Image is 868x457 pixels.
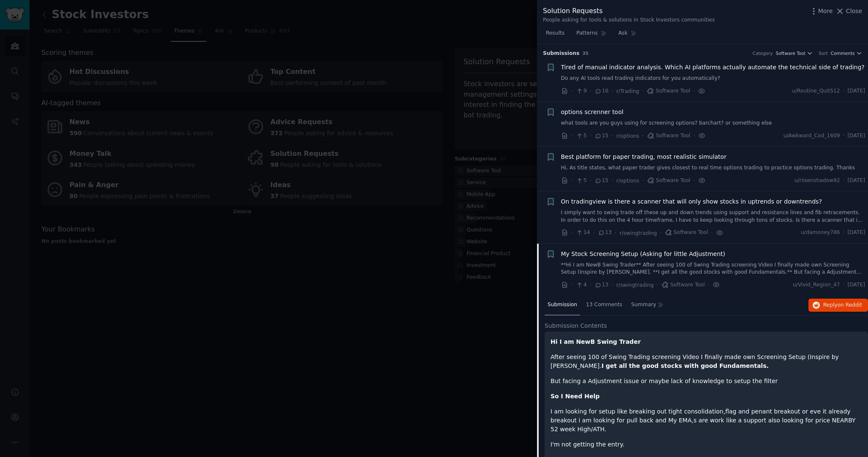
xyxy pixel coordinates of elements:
[611,176,613,185] span: ·
[561,250,725,258] a: My Stock Screening Setup (Asking for little Adjustment)
[616,27,640,44] a: Ask
[561,108,624,117] a: options screnner tool
[571,228,573,237] span: ·
[848,132,865,140] span: [DATE]
[776,50,813,56] button: Software Tool
[543,27,567,44] a: Results
[551,393,599,400] strong: So I Need Help
[590,280,591,289] span: ·
[571,87,573,95] span: ·
[793,281,840,289] span: u/Vivid_Region_47
[776,50,806,56] span: Software Tool
[593,228,595,237] span: ·
[838,302,862,308] span: on Reddit
[561,164,865,172] a: Hi, As title states, what paper trader gives closest to real time options trading to practice opt...
[848,177,865,185] span: [DATE]
[620,230,657,236] span: r/swingtrading
[693,87,695,95] span: ·
[551,407,862,434] p: I am looking for setup like breaking out tight consolidation,flag and penant breakout or eve it a...
[611,87,613,95] span: ·
[801,229,840,237] span: u/damoney786
[561,209,865,224] a: I simply want to swing trade off these up and down trends using support and resistance lines and ...
[818,7,833,16] span: More
[561,152,727,161] a: Best platform for paper trading, most realistic simulator
[576,132,586,140] span: 5
[823,302,862,309] span: Reply
[711,228,713,237] span: ·
[660,228,662,237] span: ·
[831,50,862,56] button: Comments
[573,27,609,44] a: Patterns
[693,131,695,140] span: ·
[831,50,855,56] span: Comments
[590,87,591,95] span: ·
[543,6,715,16] div: Solution Requests
[819,50,828,56] div: Sort
[611,280,613,289] span: ·
[594,87,608,95] span: 16
[792,87,840,95] span: u/Routine_Quit512
[616,282,654,288] span: r/swingtrading
[543,50,580,57] span: Submission s
[708,280,709,289] span: ·
[576,281,586,289] span: 4
[551,377,862,386] p: But facing a Adjustment issue or maybe lack of knowledge to setup the filter
[647,132,691,140] span: Software Tool
[647,177,691,185] span: Software Tool
[808,299,868,312] button: Replyon Reddit
[693,176,695,185] span: ·
[616,88,639,94] span: r/Trading
[616,133,639,139] span: r/options
[576,229,590,237] span: 14
[551,338,641,345] strong: Hi I am NewB Swing Trader
[586,301,622,309] span: 13 Comments
[616,178,639,184] span: r/options
[548,301,577,309] span: Submission
[576,87,586,95] span: 9
[665,229,708,237] span: Software Tool
[602,362,769,369] strong: I get all the good stocks with good Fundamentals.
[590,176,591,185] span: ·
[545,321,607,330] span: Submission Contents
[662,281,705,289] span: Software Tool
[753,50,773,56] div: Category
[590,131,591,140] span: ·
[546,30,564,37] span: Results
[561,261,865,276] a: **Hi I am NewB Swing Trader** After seeing 100 of Swing Trading screening Video I finally made ow...
[543,16,715,24] div: People asking for tools & solutions in Stock Investors communities
[848,87,865,95] span: [DATE]
[561,75,865,82] a: Do any AI tools read trading indicators for you automatically?
[594,177,608,185] span: 15
[846,7,862,16] span: Close
[561,197,822,206] a: On tradingview is there a scanner that will only show stocks in uptrends or downtrends?
[647,87,690,95] span: Software Tool
[551,440,862,449] p: I'm not getting the entry.
[843,229,845,237] span: ·
[583,51,589,56] span: 35
[571,176,573,185] span: ·
[571,131,573,140] span: ·
[843,281,845,289] span: ·
[561,120,865,127] a: what tools are you guys using for screening options? barchart? or something else
[642,176,644,185] span: ·
[631,301,656,309] span: Summary
[594,132,608,140] span: 15
[843,87,845,95] span: ·
[551,353,862,370] p: After seeing 100 of Swing Trading screening Video I finally made own Screening Setup (Inspire by ...
[571,280,573,289] span: ·
[576,30,597,37] span: Patterns
[783,132,840,140] span: u/Awkward_Cod_1609
[598,229,612,237] span: 13
[561,63,865,72] a: Tired of manual indicator analysis. Which AI platforms actually automate the technical side of tr...
[618,30,628,37] span: Ask
[611,131,613,140] span: ·
[576,177,586,185] span: 5
[656,280,658,289] span: ·
[809,7,833,16] button: More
